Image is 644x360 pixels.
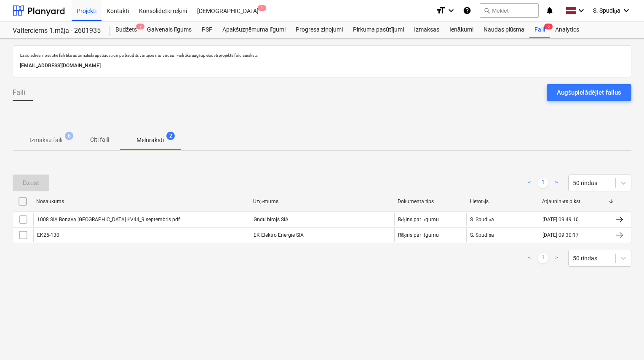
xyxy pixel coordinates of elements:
[136,136,164,145] p: Melnraksti
[13,26,100,35] div: Valterciems 1.māja - 2601935
[65,132,73,140] span: 6
[20,53,624,58] p: Uz šo adresi nosūtītie faili tiks automātiski apstrādāti un pārbaudīti, vai tajos nav vīrusu. Fai...
[480,3,539,18] button: Meklēt
[446,5,456,16] i: keyboard_arrow_down
[602,320,644,360] iframe: Chat Widget
[551,253,561,263] a: Next page
[217,21,291,38] a: Apakšuzņēmuma līgumi
[538,253,548,263] a: Page 1 is your current page
[250,228,394,242] div: EK Elektro Energie SIA
[166,132,175,140] span: 2
[545,5,554,16] i: notifications
[36,199,246,204] div: Nosaukums
[258,5,266,11] span: 1
[542,199,608,205] div: Atjaunināts plkst
[253,199,391,205] div: Uzņēmums
[197,21,217,38] a: PSF
[291,21,348,38] a: Progresa ziņojumi
[20,61,624,70] p: [EMAIL_ADDRESS][DOMAIN_NAME]
[621,5,631,16] i: keyboard_arrow_down
[551,178,561,188] a: Next page
[110,21,142,38] a: Budžets7
[89,135,110,144] p: Citi faili
[593,7,620,14] span: S. Spudiņa
[542,232,579,238] div: [DATE] 09:30:17
[529,21,550,38] a: Faili6
[398,232,439,238] div: Rēķins par līgumu
[436,5,446,16] i: format_size
[478,21,530,38] a: Naudas plūsma
[409,21,444,38] a: Izmaksas
[538,178,548,188] a: Page 1 is your current page
[544,24,553,29] span: 6
[542,217,579,222] div: [DATE] 09:49:10
[348,21,409,38] a: Pirkuma pasūtījumi
[550,21,584,38] a: Analytics
[142,21,197,38] a: Galvenais līgums
[484,7,490,14] span: search
[470,199,536,205] div: Lietotājs
[524,178,534,188] a: Previous page
[398,217,439,223] div: Rēķins par līgumu
[444,21,478,38] a: Ienākumi
[547,84,631,101] button: Augšupielādējiet failus
[29,136,62,145] p: Izmaksu faili
[463,5,471,16] i: Zināšanu pamats
[250,213,394,226] div: Grīdu birojs SIA
[466,228,538,242] div: S. Spudiņa
[557,87,621,98] div: Augšupielādējiet failus
[576,5,586,16] i: keyboard_arrow_down
[466,213,538,226] div: S. Spudiņa
[13,87,25,98] span: Faili
[37,232,59,238] div: EK25-130
[524,253,534,263] a: Previous page
[398,199,463,204] div: Dokumenta tips
[110,21,142,38] div: Budžets
[136,24,144,29] span: 7
[529,21,550,38] div: Faili
[37,217,180,223] div: 1008 SIA Bonava [GEOGRAPHIC_DATA] ĒV44_9.septembris.pdf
